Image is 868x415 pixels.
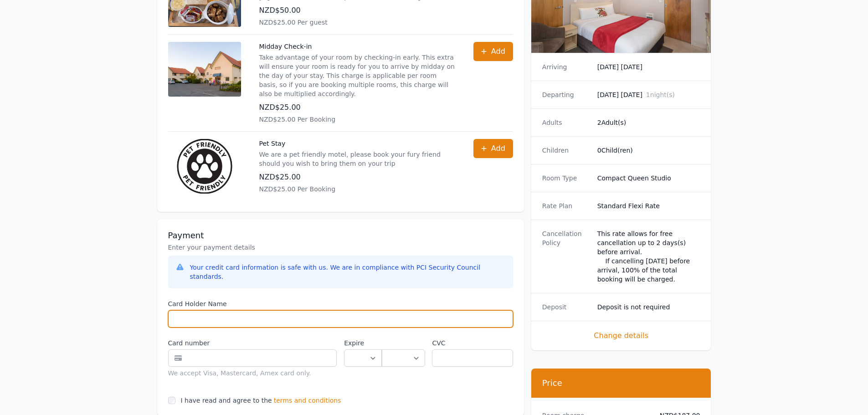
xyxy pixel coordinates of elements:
[491,143,505,154] span: Add
[259,5,455,16] p: NZD$50.00
[491,46,505,57] span: Add
[168,243,513,252] p: Enter your payment details
[597,229,700,284] div: This rate allows for free cancellation up to 2 days(s) before arrival. If cancelling [DATE] befor...
[259,42,455,51] p: Midday Check-in
[181,397,272,404] label: I have read and agree to the
[259,18,455,27] p: NZD$25.00 Per guest
[542,201,590,210] dt: Rate Plan
[382,338,425,348] label: .
[168,230,513,241] h3: Payment
[259,150,455,168] p: We are a pet friendly motel, please book your fury friend should you wish to bring them on your trip
[542,90,590,99] dt: Departing
[542,118,590,127] dt: Adults
[597,201,700,210] dd: Standard Flexi Rate
[542,62,590,72] dt: Arriving
[597,90,700,99] dd: [DATE] [DATE]
[597,146,700,155] dd: 0 Child(ren)
[646,91,675,98] span: 1 night(s)
[542,174,590,183] dt: Room Type
[190,263,506,281] div: Your credit card information is safe with us. We are in compliance with PCI Security Council stan...
[168,139,241,194] img: Pet Stay
[168,369,337,378] div: We accept Visa, Mastercard, Amex card only.
[259,102,455,113] p: NZD$25.00
[168,42,241,97] img: Midday Check-in
[542,302,590,312] dt: Deposit
[259,184,455,194] p: NZD$25.00 Per Booking
[542,146,590,155] dt: Children
[542,229,590,284] dt: Cancellation Policy
[344,338,382,348] label: Expire
[259,53,455,98] p: Take advantage of your room by checking-in early. This extra will ensure your room is ready for y...
[259,139,455,148] p: Pet Stay
[542,330,700,341] span: Change details
[597,302,700,312] dd: Deposit is not required
[473,139,513,158] button: Add
[597,118,700,127] dd: 2 Adult(s)
[168,299,513,308] label: Card Holder Name
[597,62,700,72] dd: [DATE] [DATE]
[274,396,341,405] span: terms and conditions
[259,172,455,183] p: NZD$25.00
[259,115,455,124] p: NZD$25.00 Per Booking
[597,174,700,183] dd: Compact Queen Studio
[542,378,700,389] h3: Price
[432,338,513,348] label: CVC
[168,338,337,348] label: Card number
[473,42,513,61] button: Add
